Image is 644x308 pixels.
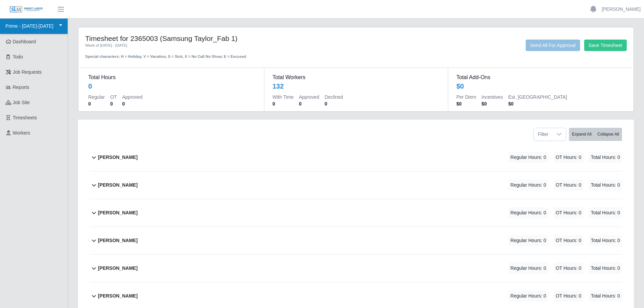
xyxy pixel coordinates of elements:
span: Job Requests [13,69,42,75]
span: Regular Hours: 0 [508,235,548,246]
span: Filter [534,128,552,141]
span: Todo [13,54,23,60]
dt: Regular [88,94,105,100]
div: Special characters: H = Holiday, V = Vacation, S = Sick, X = No Call No Show, E = Excused [85,48,305,60]
span: Regular Hours: 0 [508,207,548,218]
span: Regular Hours: 0 [508,290,548,302]
button: Expand All [569,128,595,141]
b: [PERSON_NAME] [98,182,138,189]
button: Collapse All [594,128,622,141]
dd: 0 [88,100,105,107]
span: Workers [13,130,30,136]
div: Week of [DATE] - [DATE] [85,43,305,48]
button: Send All For Approval [526,40,580,51]
span: Total Hours: 0 [589,207,622,218]
span: OT Hours: 0 [554,290,583,302]
dt: With Time [272,94,293,100]
span: OT Hours: 0 [554,207,583,218]
div: 0 [88,81,92,91]
button: [PERSON_NAME] Regular Hours: 0 OT Hours: 0 Total Hours: 0 [90,144,622,171]
span: Total Hours: 0 [589,180,622,191]
span: Regular Hours: 0 [508,263,548,274]
dd: 0 [110,100,117,107]
b: [PERSON_NAME] [98,292,138,300]
span: Total Hours: 0 [589,152,622,163]
dd: 0 [299,100,319,107]
span: Regular Hours: 0 [508,180,548,191]
dt: OT [110,94,117,100]
dd: 0 [325,100,343,107]
dd: $0 [456,100,476,107]
span: Dashboard [13,39,36,44]
span: Regular Hours: 0 [508,152,548,163]
dd: $0 [508,100,567,107]
span: Reports [13,85,29,90]
img: SLM Logo [9,6,43,13]
dd: 0 [272,100,293,107]
span: Total Hours: 0 [589,263,622,274]
span: OT Hours: 0 [554,235,583,246]
dt: Approved [122,94,142,100]
span: Total Hours: 0 [589,235,622,246]
dt: Incentives [481,94,503,100]
dt: Approved [299,94,319,100]
div: bulk actions [569,128,622,141]
dt: Est. [GEOGRAPHIC_DATA] [508,94,567,100]
dt: Total Add-Ons [456,73,624,81]
dt: Total Workers [272,73,440,81]
h4: Timesheet for 2365003 (Samsung Taylor_Fab 1) [85,34,305,43]
dt: Declined [325,94,343,100]
button: [PERSON_NAME] Regular Hours: 0 OT Hours: 0 Total Hours: 0 [90,171,622,199]
dd: $0 [481,100,503,107]
span: Timesheets [13,115,37,120]
div: 132 [272,81,284,91]
span: OT Hours: 0 [554,152,583,163]
b: [PERSON_NAME] [98,209,138,216]
b: [PERSON_NAME] [98,154,138,161]
span: OT Hours: 0 [554,180,583,191]
dd: 0 [122,100,142,107]
span: OT Hours: 0 [554,263,583,274]
b: [PERSON_NAME] [98,265,138,272]
button: [PERSON_NAME] Regular Hours: 0 OT Hours: 0 Total Hours: 0 [90,227,622,254]
b: [PERSON_NAME] [98,237,138,244]
button: [PERSON_NAME] Regular Hours: 0 OT Hours: 0 Total Hours: 0 [90,255,622,282]
span: job site [13,100,30,105]
a: [PERSON_NAME] [602,6,641,13]
button: Save Timesheet [584,40,627,51]
dt: Per Diem [456,94,476,100]
button: [PERSON_NAME] Regular Hours: 0 OT Hours: 0 Total Hours: 0 [90,199,622,227]
div: $0 [456,81,464,91]
span: Total Hours: 0 [589,290,622,302]
dt: Total Hours [88,73,256,81]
